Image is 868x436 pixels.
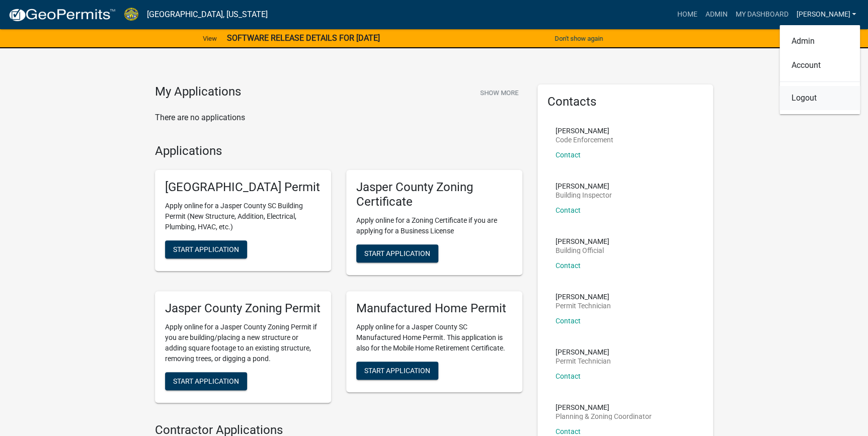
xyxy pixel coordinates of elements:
[356,244,438,263] button: Start Application
[364,366,430,374] span: Start Application
[792,5,860,24] a: [PERSON_NAME]
[147,6,268,23] a: [GEOGRAPHIC_DATA], [US_STATE]
[673,5,701,24] a: Home
[155,144,522,158] h4: Applications
[556,404,652,411] p: [PERSON_NAME]
[556,302,611,309] p: Permit Technician
[356,301,512,316] h5: Manufactured Home Permit
[779,29,860,53] a: Admin
[701,5,731,24] a: Admin
[556,238,609,245] p: [PERSON_NAME]
[731,5,792,24] a: My Dashboard
[556,151,581,159] a: Contact
[356,215,512,236] p: Apply online for a Zoning Certificate if you are applying for a Business License
[155,112,522,124] p: There are no applications
[165,180,321,195] h5: [GEOGRAPHIC_DATA] Permit
[476,84,522,101] button: Show More
[556,317,581,325] a: Contact
[556,206,581,214] a: Contact
[165,301,321,316] h5: Jasper County Zoning Permit
[556,261,581,270] a: Contact
[173,377,239,385] span: Start Application
[199,30,221,47] a: View
[556,348,611,356] p: [PERSON_NAME]
[556,247,609,254] p: Building Official
[556,183,612,190] p: [PERSON_NAME]
[556,358,611,365] p: Permit Technician
[556,293,611,300] p: [PERSON_NAME]
[227,33,380,43] strong: SOFTWARE RELEASE DETAILS FOR [DATE]
[155,84,241,100] h4: My Applications
[356,180,512,209] h5: Jasper County Zoning Certificate
[556,372,581,380] a: Contact
[124,8,139,21] img: Jasper County, South Carolina
[356,362,438,380] button: Start Application
[779,86,860,110] a: Logout
[550,30,607,47] button: Don't show again
[173,245,239,253] span: Start Application
[165,322,321,364] p: Apply online for a Jasper County Zoning Permit if you are building/placing a new structure or add...
[364,249,430,257] span: Start Application
[779,53,860,77] a: Account
[155,144,522,411] wm-workflow-list-section: Applications
[356,322,512,354] p: Apply online for a Jasper County SC Manufactured Home Permit. This application is also for the Mo...
[556,427,581,435] a: Contact
[556,136,613,143] p: Code Enforcement
[165,240,247,258] button: Start Application
[556,192,612,199] p: Building Inspector
[165,201,321,232] p: Apply online for a Jasper County SC Building Permit (New Structure, Addition, Electrical, Plumbin...
[556,413,652,420] p: Planning & Zoning Coordinator
[556,127,613,134] p: [PERSON_NAME]
[547,95,703,109] h5: Contacts
[165,372,247,390] button: Start Application
[779,25,860,114] div: [PERSON_NAME]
